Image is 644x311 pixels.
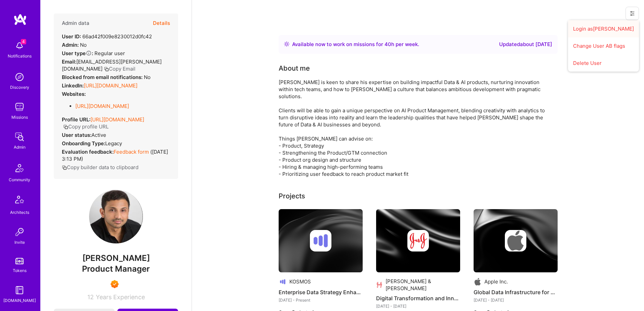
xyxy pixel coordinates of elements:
img: Company logo [279,278,287,286]
strong: User status: [62,132,91,138]
button: Copy builder data to clipboard [62,164,138,171]
strong: User ID: [62,33,81,40]
div: Updated about [DATE] [499,40,552,48]
img: Architects [11,193,28,209]
div: Notifications [8,52,32,60]
img: Availability [284,41,289,47]
img: logo [13,13,27,26]
a: [URL][DOMAIN_NAME] [75,103,129,109]
div: [DATE] - [DATE] [474,297,558,304]
span: Active [91,132,106,138]
img: Exceptional A.Teamer [111,280,119,288]
div: Architects [10,209,29,216]
strong: LinkedIn: [62,82,84,89]
div: No [62,41,87,48]
h4: Digital Transformation and Innovation in Healthcare [376,294,460,303]
span: legacy [105,140,122,147]
img: Invite [13,225,26,239]
img: cover [376,209,460,272]
div: About me [279,63,310,73]
a: [URL][DOMAIN_NAME] [90,116,144,123]
img: cover [474,209,558,272]
div: [PERSON_NAME] & [PERSON_NAME] [386,278,460,292]
div: Admin [14,144,26,151]
strong: Email: [62,59,76,65]
strong: User type : [62,50,93,56]
div: [PERSON_NAME] is keen to share his expertise on building impactful Data & AI products, nurturing ... [279,79,548,178]
span: Years Experience [96,294,145,301]
div: Projects [279,191,305,201]
img: Company logo [376,281,383,289]
i: icon Copy [62,165,67,170]
a: Feedback form [114,149,149,155]
img: Company logo [310,230,331,251]
strong: Admin: [62,42,79,48]
strong: Profile URL: [62,116,90,123]
div: [DATE] - Present [279,297,363,304]
span: Product Manager [82,264,150,274]
div: KOSMOS [289,278,311,285]
span: [EMAIL_ADDRESS][PERSON_NAME][DOMAIN_NAME] [62,59,162,72]
span: 4 [21,39,26,44]
div: Missions [11,114,28,121]
a: [URL][DOMAIN_NAME] [84,82,137,89]
strong: Onboarding Type: [62,140,105,147]
button: Details [153,13,170,33]
img: tokens [15,258,24,264]
i: icon Copy [63,124,68,129]
div: Invite [14,239,25,246]
div: Discovery [10,84,29,91]
img: cover [279,209,363,272]
div: Community [9,176,30,183]
img: discovery [13,70,26,84]
img: User Avatar [89,190,143,243]
img: Company logo [474,278,482,286]
div: Regular user [62,50,125,57]
strong: Blocked from email notifications: [62,74,144,80]
h4: Global Data Infrastructure for Maps [474,288,558,297]
img: admin teamwork [13,130,26,144]
img: guide book [13,283,26,297]
img: Company logo [407,230,429,251]
h4: Enterprise Data Strategy Enhancement [279,288,363,297]
img: Company logo [505,230,526,251]
i: Help [86,50,92,56]
div: [DATE] - [DATE] [376,303,460,310]
div: [DOMAIN_NAME] [3,297,36,304]
span: [PERSON_NAME] [54,253,178,263]
strong: Evaluation feedback: [62,149,114,155]
button: Login as[PERSON_NAME] [568,20,639,37]
div: Apple Inc. [484,278,508,285]
strong: Websites: [62,91,86,97]
button: Copy Email [104,65,135,72]
img: bell [13,39,26,52]
h4: Admin data [62,20,89,26]
img: Community [11,160,28,176]
div: ( [DATE] 3:13 PM ) [62,148,170,162]
div: Tokens [13,267,27,274]
button: Delete User [568,54,639,72]
div: Available now to work on missions for h per week . [292,40,419,48]
div: No [62,74,151,81]
img: teamwork [13,100,26,114]
i: icon Copy [104,67,109,72]
div: 66ad42f009e8230012d0fc42 [62,33,152,40]
button: Copy profile URL [63,123,109,130]
button: Change User AB flags [568,37,639,54]
span: 40 [385,41,391,47]
span: 12 [87,294,94,301]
